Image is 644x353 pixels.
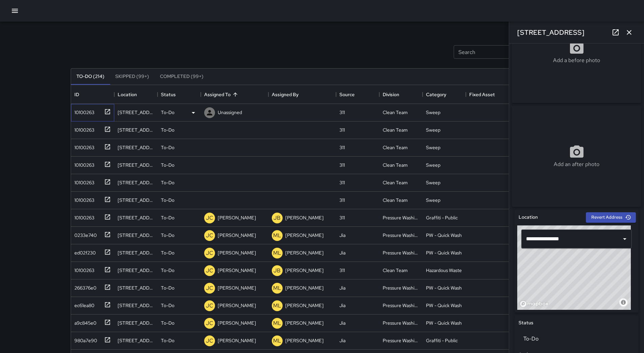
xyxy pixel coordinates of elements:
div: Pressure Washing [383,320,419,326]
div: Graffiti - Public [426,337,458,344]
p: To-Do [161,162,174,168]
div: Assigned By [272,85,299,104]
p: ML [273,249,281,257]
div: Jia [339,284,345,291]
p: [PERSON_NAME] [218,302,256,309]
div: 1098a Market Street [118,320,154,326]
div: Clean Team [383,197,408,203]
div: 311 [339,267,345,274]
div: Pressure Washing [383,214,419,221]
div: ID [71,85,114,104]
p: ML [273,337,281,345]
div: Division [383,85,399,104]
p: To-Do [161,249,174,256]
p: [PERSON_NAME] [285,214,324,221]
p: To-Do [161,127,174,133]
div: Source [336,85,379,104]
p: [PERSON_NAME] [218,267,256,274]
div: ec61ea80 [72,299,94,309]
div: ID [74,85,79,104]
div: PW - Quick Wash [426,302,462,309]
div: Jia [339,302,345,309]
p: JB [273,267,281,275]
div: Jia [339,232,345,239]
div: 550 Minna Street [118,109,154,116]
div: 266376e0 [72,282,96,291]
div: 1051 Market Street [118,214,154,221]
p: [PERSON_NAME] [218,249,256,256]
div: 10100263 [72,159,94,168]
p: [PERSON_NAME] [285,284,324,291]
div: Clean Team [383,162,408,168]
div: Pressure Washing [383,284,419,291]
p: ML [273,302,281,310]
p: To-Do [161,214,174,221]
button: Sort [231,90,240,99]
div: 980a7e90 [72,334,97,344]
p: JC [206,337,213,345]
p: JC [206,284,213,292]
div: Assigned To [204,85,231,104]
button: Skipped (99+) [110,69,154,85]
p: JB [273,214,281,222]
div: 944 Market Street [118,302,154,309]
p: To-Do [161,232,174,239]
div: Pressure Washing [383,337,419,344]
div: 311 [339,109,345,116]
div: 11 Grove Street [118,249,154,256]
div: 539 Minna Street [118,127,154,133]
div: 311 [339,144,345,151]
div: Sweep [426,162,440,168]
div: 311 [339,127,345,133]
div: Clean Team [383,267,408,274]
div: 514 Minna Street [118,144,154,151]
div: 1258 Mission Street [118,267,154,274]
div: ed02f230 [72,247,96,256]
div: 10100263 [72,176,94,186]
div: Status [158,85,201,104]
div: 0233e740 [72,229,97,239]
div: 311 [339,197,345,203]
p: ML [273,232,281,240]
div: 30 Grove Street [118,232,154,239]
div: Pressure Washing [383,249,419,256]
div: PW - Quick Wash [426,249,462,256]
div: Fixed Asset [466,85,509,104]
button: Completed (99+) [154,69,209,85]
p: To-Do [161,320,174,326]
p: [PERSON_NAME] [285,337,324,344]
div: 311 [339,179,345,186]
div: Graffiti - Public [426,214,458,221]
div: Sweep [426,144,440,151]
p: [PERSON_NAME] [218,337,256,344]
p: [PERSON_NAME] [218,232,256,239]
p: [PERSON_NAME] [285,249,324,256]
div: 311 [339,214,345,221]
div: PW - Quick Wash [426,320,462,326]
p: JC [206,302,213,310]
div: 10100263 [72,264,94,274]
div: PW - Quick Wash [426,232,462,239]
div: Location [118,85,137,104]
div: Source [339,85,355,104]
p: [PERSON_NAME] [285,302,324,309]
div: 1073 Market Street [118,337,154,344]
div: Category [423,85,466,104]
p: To-Do [161,267,174,274]
p: Unassigned [218,109,242,116]
div: Assigned To [201,85,268,104]
div: Division [379,85,423,104]
p: [PERSON_NAME] [285,320,324,326]
div: 39 Mason Street [118,284,154,291]
p: To-Do [161,144,174,151]
button: To-Do (214) [71,69,110,85]
div: Jia [339,249,345,256]
div: 945 Market Street [118,197,154,203]
p: To-Do [161,337,174,344]
div: Sweep [426,197,440,203]
div: Jia [339,320,345,326]
p: [PERSON_NAME] [218,214,256,221]
p: JC [206,267,213,275]
div: Clean Team [383,127,408,133]
div: Location [114,85,158,104]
